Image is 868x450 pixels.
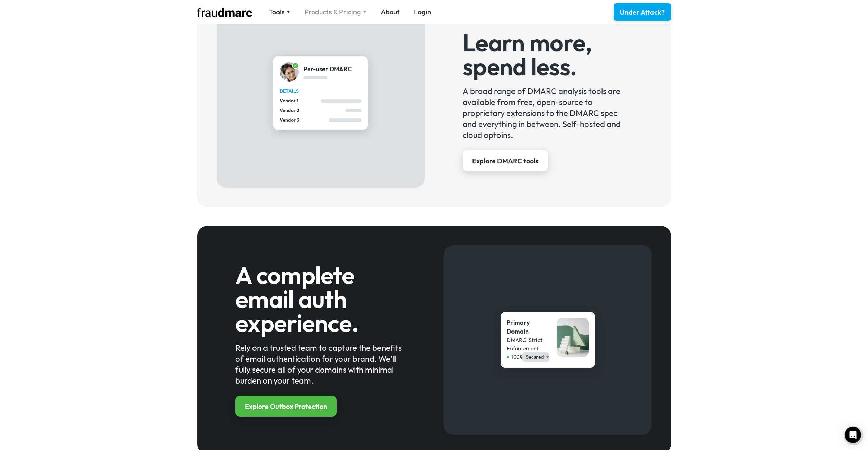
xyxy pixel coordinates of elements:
[235,396,337,417] a: Explore Outbox Protection
[235,263,405,335] h2: A complete email auth experience.
[507,336,549,352] div: DMARC: Strict Enforcement
[414,7,431,17] a: Login
[507,318,549,336] div: Primary Domain
[472,156,539,166] div: Explore DMARC tools
[269,7,285,17] div: Tools
[280,116,329,124] div: Vendor 3
[303,65,352,74] div: Per-user DMARC
[620,8,665,17] div: Under Attack?
[381,7,400,17] a: About
[235,342,405,386] div: Rely on a trusted team to capture the benefits of email authentication for your brand. We'll full...
[245,402,327,411] div: Explore Outbox Protection
[463,150,548,171] a: Explore DMARC tools
[305,7,366,17] div: Products & Pricing
[269,7,290,17] div: Tools
[845,427,861,443] div: Open Intercom Messenger
[526,353,544,361] div: Secured
[463,86,633,140] div: A broad range of DMARC analysis tools are available from free, open-source to proprietary extensi...
[614,3,671,21] a: Under Attack?
[280,97,321,104] div: Vendor 1
[305,7,361,17] div: Products & Pricing
[511,353,522,361] div: 100%
[463,30,633,78] h3: Learn more, spend less.
[280,88,362,95] div: details
[280,107,345,114] div: Vendor 2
